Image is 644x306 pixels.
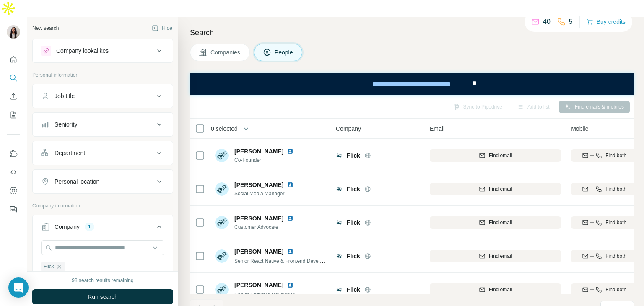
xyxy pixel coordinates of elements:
button: Hide [146,22,178,34]
span: [PERSON_NAME] [234,181,283,189]
button: Company lookalikes [33,41,173,61]
img: Avatar [215,149,229,162]
span: Find email [489,252,512,260]
span: [PERSON_NAME] [234,214,283,223]
img: Logo of Flick [336,152,343,159]
span: Find both [605,219,626,226]
button: Find both [571,149,637,162]
span: Run search [88,293,118,301]
button: Find email [430,183,561,195]
div: Company [55,223,80,231]
button: Personal location [33,171,173,192]
button: Find email [430,216,561,229]
button: Run search [32,289,173,304]
button: Find email [430,250,561,262]
div: Company lookalikes [56,47,109,55]
button: Dashboard [7,183,20,198]
img: LinkedIn logo [287,248,293,255]
button: Find both [571,283,637,296]
img: Avatar [215,216,229,229]
div: Department [55,149,85,157]
button: Enrich CSV [7,89,20,104]
button: Use Surfe on LinkedIn [7,146,20,161]
div: New search [32,24,59,32]
button: Search [7,70,20,86]
span: 0 selected [211,124,238,133]
p: Personal information [32,71,173,79]
div: 1 [85,223,94,231]
span: Flick [347,185,360,193]
button: Job title [33,86,173,106]
button: Find email [430,149,561,162]
button: Find email [430,283,561,296]
p: 5 [569,17,573,27]
h4: Search [190,27,634,39]
span: Find email [489,185,512,193]
span: Find both [605,185,626,193]
span: Find both [605,152,626,159]
button: Find both [571,250,637,262]
img: Avatar [215,249,229,263]
img: LinkedIn logo [287,282,293,288]
span: [PERSON_NAME] [234,281,283,289]
button: Seniority [33,114,173,135]
span: [PERSON_NAME] [234,247,283,256]
div: Open Intercom Messenger [8,277,29,298]
img: LinkedIn logo [287,215,293,222]
button: Use Surfe API [7,165,20,180]
span: Flick [347,151,360,160]
button: Find both [571,183,637,195]
span: Mobile [571,124,588,133]
img: Avatar [7,25,20,39]
span: Flick [347,252,360,260]
span: People [275,48,294,57]
img: LinkedIn logo [287,182,293,188]
img: Logo of Flick [336,253,343,259]
span: Flick [44,263,54,270]
button: Company1 [33,217,173,240]
p: Company information [32,202,173,210]
span: Senior Software Developer [234,292,294,298]
span: Flick [347,285,360,294]
img: Logo of Flick [336,286,343,293]
button: Find both [571,216,637,229]
span: Find email [489,152,512,159]
img: Avatar [215,182,229,196]
div: Seniority [55,120,77,129]
div: Personal location [55,177,99,186]
img: Logo of Flick [336,186,343,192]
button: My lists [7,107,20,122]
span: Senior React Native & Frontend Developer [234,257,330,264]
iframe: Banner [190,73,634,95]
span: [PERSON_NAME] [234,147,283,156]
div: 98 search results remaining [72,277,133,284]
span: Companies [210,48,241,57]
span: Co-Founder [234,156,297,164]
span: Email [430,124,444,133]
span: Find email [489,219,512,226]
span: Find both [605,286,626,293]
button: Department [33,143,173,163]
span: Find email [489,286,512,293]
span: Find both [605,252,626,260]
button: Buy credits [587,16,626,28]
img: LinkedIn logo [287,148,293,155]
span: Social Media Manager [234,190,297,197]
div: Job title [55,92,75,100]
img: Logo of Flick [336,219,343,226]
span: Company [336,124,361,133]
span: Flick [347,218,360,227]
p: 40 [543,17,551,27]
img: Avatar [215,283,229,296]
span: Customer Advocate [234,223,297,231]
button: Feedback [7,202,20,217]
button: Quick start [7,52,20,67]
